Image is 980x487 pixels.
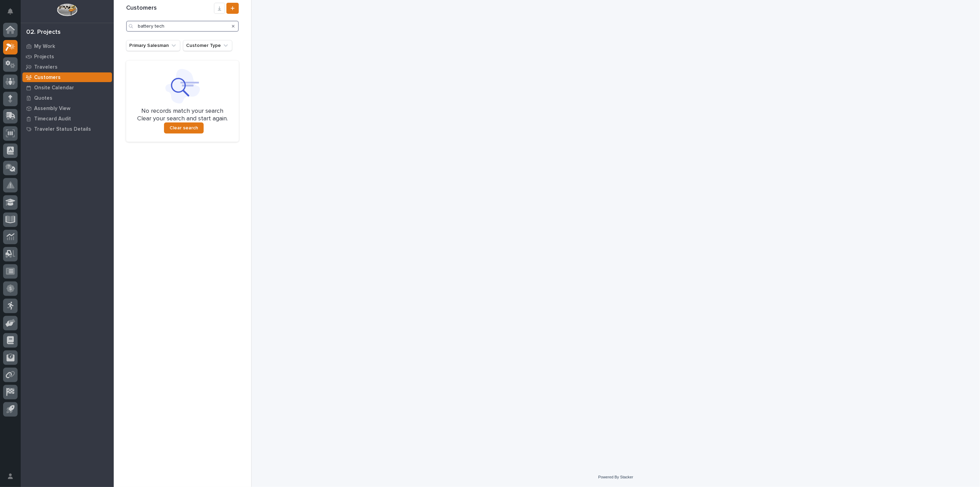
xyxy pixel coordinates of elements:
a: Powered By Stacker [598,475,633,479]
p: Customers [34,74,61,81]
p: Quotes [34,95,52,101]
a: My Work [21,41,114,51]
button: Notifications [3,4,18,19]
a: Projects [21,51,114,62]
button: Customer Type [183,40,232,51]
a: Assembly View [21,103,114,113]
p: Traveler Status Details [34,126,91,132]
input: Search [126,21,239,32]
a: Onsite Calendar [21,82,114,93]
div: 02. Projects [26,29,61,36]
p: Travelers [34,64,58,70]
button: Clear search [164,122,204,133]
a: Customers [21,72,114,82]
p: Assembly View [34,106,70,112]
p: Projects [34,54,54,60]
p: Timecard Audit [34,116,71,122]
p: No records match your search [134,108,231,115]
div: Notifications [9,8,18,19]
h1: Customers [126,4,214,12]
a: Quotes [21,93,114,103]
button: Primary Salesman [126,40,180,51]
p: My Work [34,43,55,50]
img: Workspace Logo [57,3,77,16]
a: Traveler Status Details [21,124,114,134]
a: Travelers [21,62,114,72]
span: Clear search [170,125,198,131]
a: Timecard Audit [21,113,114,124]
p: Clear your search and start again. [137,115,228,123]
p: Onsite Calendar [34,85,74,91]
